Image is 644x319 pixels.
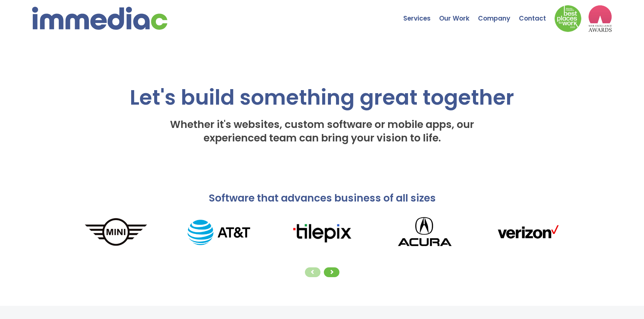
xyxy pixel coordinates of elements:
[588,5,612,32] img: logo2_wea_nobg.webp
[270,221,374,243] img: tilepixLogo.png
[170,117,474,145] span: Whether it's websites, custom software or mobile apps, our experienced team can bring your vision...
[478,2,519,25] a: Company
[209,191,436,205] span: Software that advances business of all sizes
[373,212,476,253] img: Acura_logo.png
[167,220,270,245] img: AT%26T_logo.png
[65,217,168,248] img: MINI_logo.png
[130,83,514,112] span: Let's build something great together
[403,2,439,25] a: Services
[439,2,478,25] a: Our Work
[519,2,554,25] a: Contact
[476,221,579,244] img: verizonLogo.png
[554,5,581,32] img: Down
[32,7,167,30] img: immediac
